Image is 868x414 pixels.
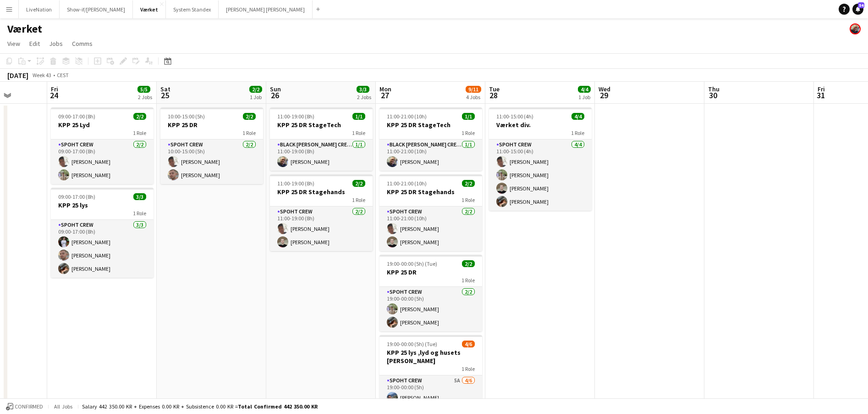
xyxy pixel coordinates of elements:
[379,207,482,251] app-card-role: Spoht Crew2/211:00-21:00 (10h)[PERSON_NAME][PERSON_NAME]
[387,180,427,187] span: 11:00-21:00 (10h)
[387,113,427,120] span: 11:00-21:00 (10h)
[571,113,584,120] span: 4/4
[51,140,154,184] app-card-role: Spoht Crew2/209:00-17:00 (8h)[PERSON_NAME][PERSON_NAME]
[379,107,482,171] div: 11:00-21:00 (10h)1/1KPP 25 DR StageTech1 RoleBlack [PERSON_NAME] Crew ([PERSON_NAME])1/111:00-21:...
[489,85,500,93] span: Tue
[29,39,40,48] span: Edit
[243,113,256,120] span: 2/2
[379,140,482,171] app-card-role: Black [PERSON_NAME] Crew ([PERSON_NAME])1/111:00-21:00 (10h)[PERSON_NAME]
[387,260,437,267] span: 19:00-00:00 (5h) (Tue)
[72,39,93,48] span: Comms
[489,140,592,211] app-card-role: Spoht Crew4/411:00-15:00 (4h)[PERSON_NAME][PERSON_NAME][PERSON_NAME][PERSON_NAME]
[238,403,318,410] span: Total Confirmed 442 350.00 KR
[58,193,95,200] span: 09:00-17:00 (8h)
[461,277,475,284] span: 1 Role
[352,180,365,187] span: 2/2
[270,188,373,196] h3: KPP 25 DR Stagehands
[7,39,20,48] span: View
[379,255,482,331] app-job-card: 19:00-00:00 (5h) (Tue)2/2KPP 25 DR1 RoleSpoht Crew2/219:00-00:00 (5h)[PERSON_NAME][PERSON_NAME]
[277,113,314,120] span: 11:00-19:00 (8h)
[858,2,864,8] span: 54
[159,90,170,101] span: 25
[462,260,475,267] span: 2/2
[818,85,825,93] span: Fri
[166,0,219,18] button: System Standex
[378,90,391,101] span: 27
[462,113,475,120] span: 1/1
[850,23,861,34] app-user-avatar: Danny Tranekær
[352,113,365,120] span: 1/1
[379,85,391,93] span: Mon
[49,39,63,48] span: Jobs
[270,207,373,251] app-card-role: Spoht Crew2/211:00-19:00 (8h)[PERSON_NAME][PERSON_NAME]
[379,287,482,331] app-card-role: Spoht Crew2/219:00-00:00 (5h)[PERSON_NAME][PERSON_NAME]
[270,140,373,171] app-card-role: Black [PERSON_NAME] Crew ([PERSON_NAME])1/111:00-19:00 (8h)[PERSON_NAME]
[270,174,373,251] app-job-card: 11:00-19:00 (8h)2/2KPP 25 DR Stagehands1 RoleSpoht Crew2/211:00-19:00 (8h)[PERSON_NAME][PERSON_NAME]
[708,85,720,93] span: Thu
[597,90,610,101] span: 29
[488,90,500,101] span: 28
[571,129,584,136] span: 1 Role
[461,129,475,136] span: 1 Role
[45,38,66,50] a: Jobs
[489,121,592,129] h3: Værket div.
[578,86,591,93] span: 4/4
[160,140,263,184] app-card-role: Spoht Crew2/210:00-15:00 (5h)[PERSON_NAME][PERSON_NAME]
[357,94,371,101] div: 2 Jobs
[466,86,481,93] span: 9/11
[461,365,475,372] span: 1 Role
[219,0,313,18] button: [PERSON_NAME] [PERSON_NAME]
[496,113,533,120] span: 11:00-15:00 (4h)
[489,107,592,211] app-job-card: 11:00-15:00 (4h)4/4Værket div.1 RoleSpoht Crew4/411:00-15:00 (4h)[PERSON_NAME][PERSON_NAME][PERSO...
[352,129,365,136] span: 1 Role
[51,188,154,278] app-job-card: 09:00-17:00 (8h)3/3KPP 25 lys1 RoleSpoht Crew3/309:00-17:00 (8h)[PERSON_NAME][PERSON_NAME][PERSON...
[133,129,146,136] span: 1 Role
[387,341,437,347] span: 19:00-00:00 (5h) (Tue)
[160,85,170,93] span: Sat
[51,107,154,184] div: 09:00-17:00 (8h)2/2KPP 25 Lyd1 RoleSpoht Crew2/209:00-17:00 (8h)[PERSON_NAME][PERSON_NAME]
[57,72,69,78] div: CEST
[26,38,44,50] a: Edit
[160,121,263,129] h3: KPP 25 DR
[82,403,318,410] div: Salary 442 350.00 KR + Expenses 0.00 KR + Subsistence 0.00 KR =
[270,121,373,129] h3: KPP 25 DR StageTech
[461,196,475,203] span: 1 Role
[379,268,482,276] h3: KPP 25 DR
[133,113,146,120] span: 2/2
[52,403,74,410] span: All jobs
[7,71,28,80] div: [DATE]
[168,113,205,120] span: 10:00-15:00 (5h)
[58,113,95,120] span: 09:00-17:00 (8h)
[7,22,42,36] h1: Værket
[599,85,610,93] span: Wed
[4,38,24,50] a: View
[277,180,314,187] span: 11:00-19:00 (8h)
[15,403,43,410] span: Confirmed
[49,90,58,101] span: 24
[379,348,482,365] h3: KPP 25 lys ,lyd og husets [PERSON_NAME]
[379,174,482,251] app-job-card: 11:00-21:00 (10h)2/2KPP 25 DR Stagehands1 RoleSpoht Crew2/211:00-21:00 (10h)[PERSON_NAME][PERSON_...
[138,94,152,101] div: 2 Jobs
[160,107,263,184] app-job-card: 10:00-15:00 (5h)2/2KPP 25 DR1 RoleSpoht Crew2/210:00-15:00 (5h)[PERSON_NAME][PERSON_NAME]
[51,85,58,93] span: Fri
[379,121,482,129] h3: KPP 25 DR StageTech
[578,94,590,101] div: 1 Job
[707,90,720,101] span: 30
[270,107,373,171] app-job-card: 11:00-19:00 (8h)1/1KPP 25 DR StageTech1 RoleBlack [PERSON_NAME] Crew ([PERSON_NAME])1/111:00-19:0...
[462,341,475,347] span: 4/6
[30,72,53,78] span: Week 43
[379,188,482,196] h3: KPP 25 DR Stagehands
[133,0,166,18] button: Værket
[249,86,262,93] span: 2/2
[5,402,44,412] button: Confirmed
[357,86,369,93] span: 3/3
[462,180,475,187] span: 2/2
[133,210,146,217] span: 1 Role
[242,129,256,136] span: 1 Role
